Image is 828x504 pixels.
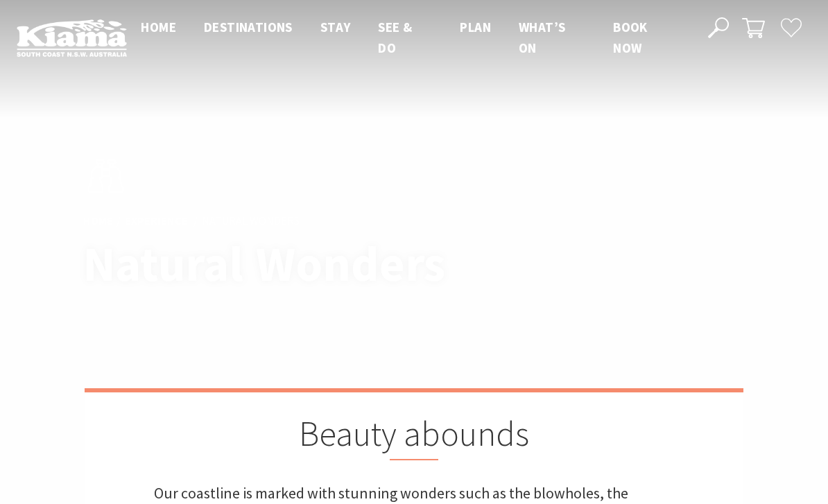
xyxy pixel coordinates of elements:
[125,214,188,229] a: Experience
[378,19,412,56] span: See & Do
[127,17,692,59] nav: Main Menu
[460,19,491,35] span: Plan
[519,19,565,56] span: What’s On
[83,214,113,229] a: Home
[202,212,300,230] li: Natural Wonders
[83,237,475,290] h1: Natural Wonders
[154,413,674,460] h2: Beauty abounds
[141,19,176,35] span: Home
[17,19,127,57] img: Kiama Logo
[320,19,351,35] span: Stay
[613,19,648,56] span: Book now
[204,19,293,35] span: Destinations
